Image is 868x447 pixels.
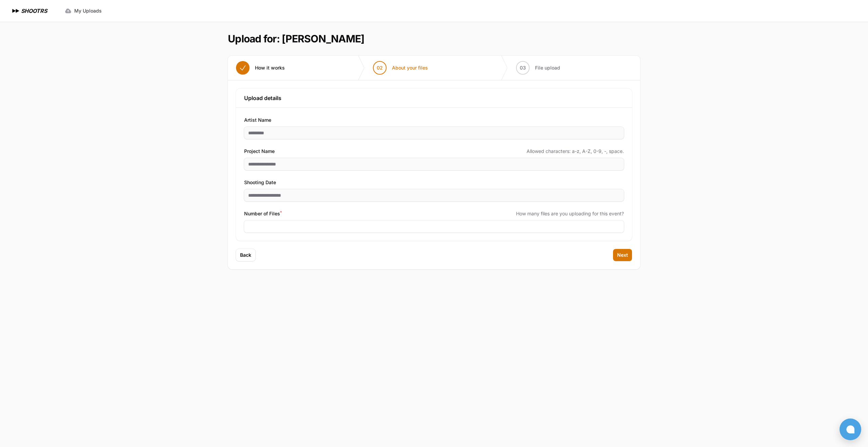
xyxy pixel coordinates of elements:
span: File upload [535,64,560,71]
span: Allowed characters: a-z, A-Z, 0-9, -, space. [527,148,624,155]
h1: SHOOTRS [21,7,47,15]
span: Project Name [244,147,275,155]
span: Back [240,252,251,258]
img: SHOOTRS [11,7,21,15]
button: How it works [228,56,293,80]
span: 03 [520,64,526,71]
span: 02 [377,64,383,71]
a: My Uploads [61,5,106,17]
a: SHOOTRS SHOOTRS [11,7,47,15]
button: Next [613,249,632,261]
span: Artist Name [244,116,271,124]
h1: Upload for: [PERSON_NAME] [228,33,364,45]
span: Number of Files [244,210,282,218]
span: How many files are you uploading for this event? [516,210,624,217]
button: 03 File upload [508,56,568,80]
span: How it works [255,64,285,71]
button: Open chat window [840,419,861,440]
h3: Upload details [244,94,624,102]
span: About your files [392,64,428,71]
button: 02 About your files [365,56,436,80]
span: Next [617,252,628,258]
span: Shooting Date [244,178,276,187]
span: My Uploads [74,7,102,14]
button: Back [236,249,255,261]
